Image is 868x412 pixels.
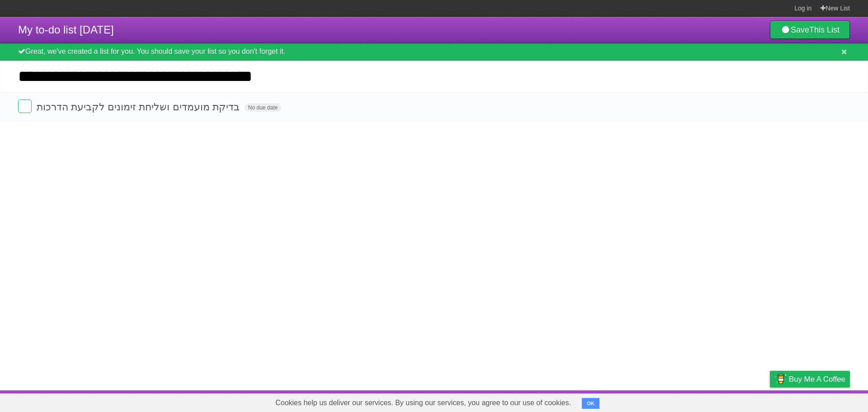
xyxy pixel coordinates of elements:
b: This List [809,25,840,34]
a: Terms [727,393,747,410]
a: About [650,393,669,410]
span: My to-do list [DATE] [18,24,114,36]
span: בדיקת מועמדים ושליחת זימונים לקביעת הדרכות [37,101,242,113]
label: Done [18,99,32,113]
span: No due date [245,104,281,112]
a: Developers [679,393,716,410]
a: Suggest a feature [793,393,850,410]
span: Cookies help us deliver our services. By using our services, you agree to our use of cookies. [266,394,580,412]
button: OK [582,398,599,409]
a: Buy me a coffee [770,371,850,388]
span: Buy me a coffee [789,371,845,387]
a: Privacy [758,393,782,410]
img: Buy me a coffee [774,371,787,387]
a: SaveThis List [770,21,850,39]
